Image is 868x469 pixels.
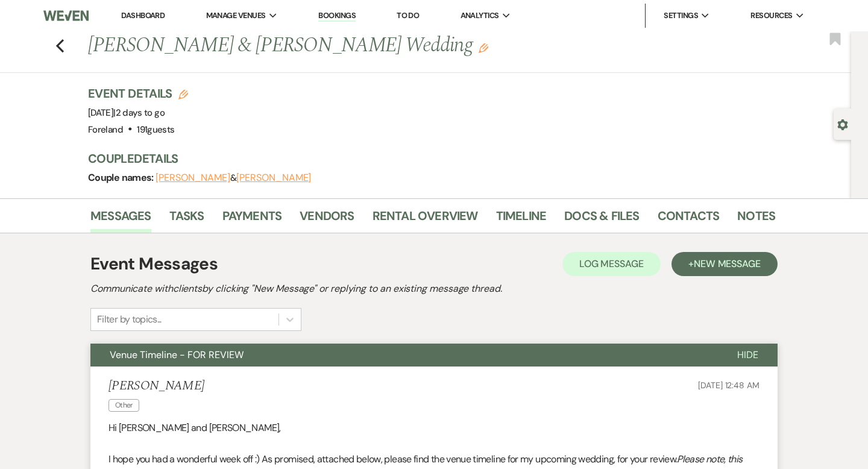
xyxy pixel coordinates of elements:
[698,380,759,391] span: [DATE] 12:48 AM
[694,257,761,270] span: New Message
[562,252,661,276] button: Log Message
[373,206,478,233] a: Rental Overview
[108,420,759,436] p: Hi [PERSON_NAME] and [PERSON_NAME],
[169,206,204,233] a: Tasks
[113,107,165,119] span: |
[579,257,644,270] span: Log Message
[121,10,165,20] a: Dashboard
[88,150,763,167] h3: Couple Details
[88,107,165,119] span: [DATE]
[718,344,778,367] button: Hide
[496,206,547,233] a: Timeline
[318,10,356,22] a: Bookings
[300,206,354,233] a: Vendors
[671,252,778,276] button: +New Message
[90,282,778,296] h2: Communicate with clients by clicking "New Message" or replying to an existing message thread.
[837,118,848,130] button: Open lead details
[156,172,311,184] span: &
[88,171,156,184] span: Couple names:
[90,251,218,277] h1: Event Messages
[88,31,628,60] h1: [PERSON_NAME] & [PERSON_NAME] Wedding
[461,10,499,22] span: Analytics
[156,173,230,183] button: [PERSON_NAME]
[97,312,162,327] div: Filter by topics...
[90,344,718,367] button: Venue Timeline - FOR REVIEW
[206,10,266,22] span: Manage Venues
[108,399,139,412] span: Other
[564,206,639,233] a: Docs & Files
[664,10,698,22] span: Settings
[397,10,419,20] a: To Do
[658,206,720,233] a: Contacts
[88,124,123,136] span: Foreland
[43,3,89,28] img: Weven Logo
[90,206,151,233] a: Messages
[222,206,282,233] a: Payments
[750,10,792,22] span: Resources
[236,173,311,183] button: [PERSON_NAME]
[108,379,204,394] h5: [PERSON_NAME]
[116,107,165,119] span: 2 days to go
[110,348,244,361] span: Venue Timeline - FOR REVIEW
[737,348,758,361] span: Hide
[479,42,488,53] button: Edit
[737,206,775,233] a: Notes
[88,85,188,102] h3: Event Details
[137,124,174,136] span: 191 guests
